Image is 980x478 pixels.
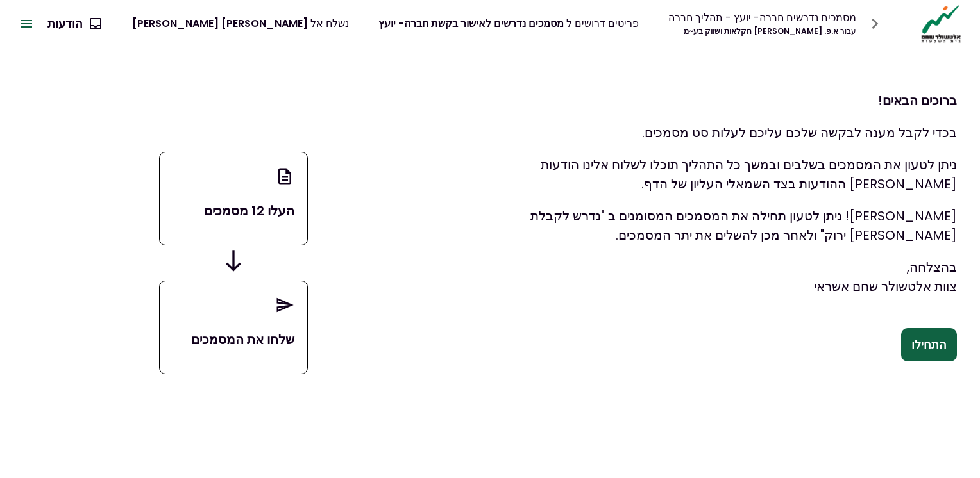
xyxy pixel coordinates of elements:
img: Logo [918,4,965,44]
div: פריטים דרושים ל [378,15,639,31]
span: עבור [840,26,856,37]
p: ניתן לטעון את המסמכים בשלבים ובמשך כל התהליך תוכלו לשלוח אלינו הודעות [PERSON_NAME] ההודעות בצד ה... [490,155,957,194]
button: הודעות [37,7,111,40]
button: התחילו [901,328,957,361]
p: בכדי לקבל מענה לבקשה שלכם עליכם לעלות סט מסמכים. [490,123,957,142]
p: [PERSON_NAME]! ניתן לטעון תחילה את המסמכים המסומנים ב "נדרש לקבלת [PERSON_NAME] ירוק" ולאחר מכן ל... [490,206,957,245]
div: א.פ. [PERSON_NAME] חקלאות ושווק בע~מ [668,26,856,37]
div: מסמכים נדרשים חברה- יועץ - תהליך חברה [668,10,856,26]
strong: ברוכים הבאים! [878,92,957,110]
span: מסמכים נדרשים לאישור בקשת חברה- יועץ [378,16,564,31]
span: [PERSON_NAME] [PERSON_NAME] [132,16,308,31]
p: העלו 12 מסמכים [173,201,295,220]
div: נשלח אל [132,15,349,31]
p: שלחו את המסמכים [173,330,295,349]
p: בהצלחה, צוות אלטשולר שחם אשראי [490,258,957,296]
